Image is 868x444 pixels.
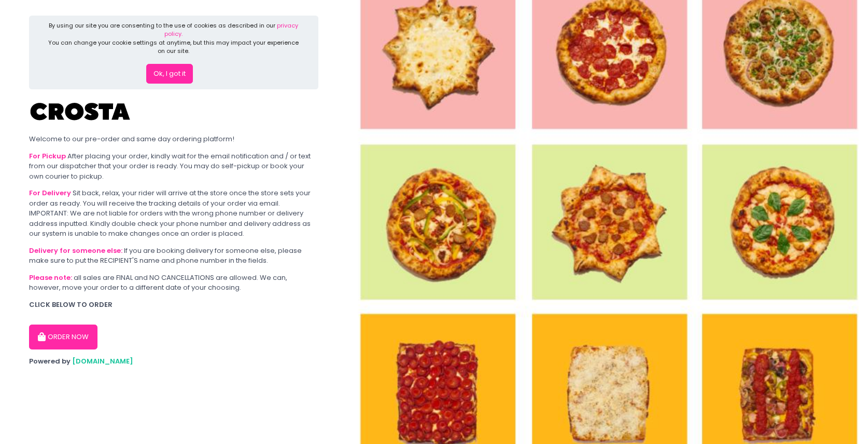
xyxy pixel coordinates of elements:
b: Delivery for someone else: [29,246,122,255]
button: Ok, I got it [146,64,193,84]
div: Sit back, relax, your rider will arrive at the store once the store sets your order as ready. You... [29,188,318,239]
img: Crosta Pizzeria [29,96,133,127]
a: privacy policy. [164,21,298,38]
b: For Delivery [29,188,71,198]
div: By using our site you are consenting to the use of cookies as described in our You can change you... [47,21,301,56]
button: ORDER NOW [29,325,97,349]
a: [DOMAIN_NAME] [72,356,133,366]
b: Please note: [29,273,72,282]
b: For Pickup [29,151,66,161]
div: After placing your order, kindly wait for the email notification and / or text from our dispatche... [29,151,318,182]
div: Welcome to our pre-order and same day ordering platform! [29,134,318,144]
div: CLICK BELOW TO ORDER [29,300,318,310]
div: all sales are FINAL and NO CANCELLATIONS are allowed. We can, however, move your order to a diffe... [29,273,318,293]
div: If you are booking delivery for someone else, please make sure to put the RECIPIENT'S name and ph... [29,246,318,266]
div: Powered by [29,356,318,367]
